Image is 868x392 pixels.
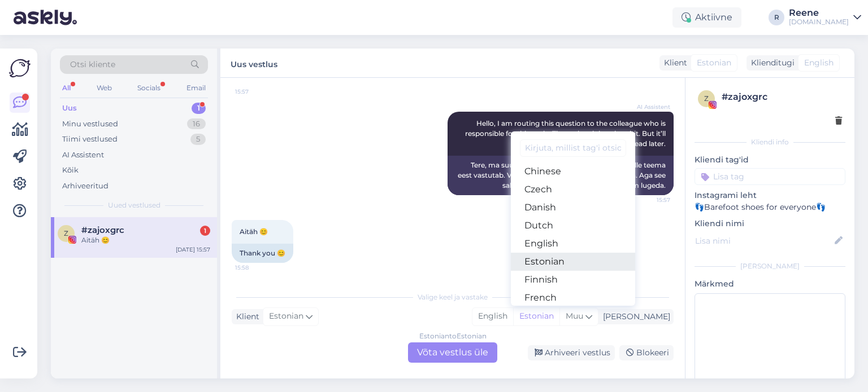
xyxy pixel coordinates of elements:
div: Valige keel ja vastake [232,292,674,302]
label: Uus vestlus [231,55,277,71]
div: Kliendi info [695,137,845,147]
div: Thank you 😊 [232,244,293,263]
div: Kõik [62,165,79,176]
span: Uued vestlused [108,200,160,210]
span: z [704,94,709,103]
div: R [769,10,784,25]
div: Aitäh 😊 [81,235,210,245]
div: # zajoxgrc [722,90,842,104]
div: 1 [192,103,206,114]
span: AI Assistent [628,103,670,111]
div: Aktiivne [672,7,741,28]
div: English [472,308,513,325]
div: [PERSON_NAME] [695,261,845,271]
div: Klienditugi [747,57,795,69]
span: 15:57 [235,87,277,96]
input: Lisa tag [695,168,845,185]
div: Uus [62,103,77,114]
div: Email [184,81,208,95]
span: Muu [566,311,583,321]
div: Klient [659,57,687,69]
a: Estonian [511,253,635,271]
div: All [60,81,73,95]
div: Arhiveeritud [62,180,108,192]
a: Reene[DOMAIN_NAME] [789,8,861,27]
div: [DATE] 15:57 [176,245,210,254]
div: Estonian to Estonian [419,331,487,341]
a: Czech [511,180,635,199]
span: Estonian [697,57,731,69]
input: Kirjuta, millist tag'i otsid [520,139,626,157]
div: Klient [232,311,259,323]
span: #zajoxgrc [81,225,124,235]
div: Arhiveeri vestlus [528,345,615,360]
a: Finnish [511,271,635,289]
p: Instagrami leht [695,190,845,201]
div: AI Assistent [62,149,104,161]
div: Minu vestlused [62,118,118,130]
span: Otsi kliente [70,59,115,71]
p: Kliendi nimi [695,218,845,230]
span: Estonian [269,310,303,323]
input: Lisa nimi [695,235,832,247]
span: Aitäh 😊 [240,227,268,236]
span: 15:57 [628,196,670,204]
div: Võta vestlus üle [408,342,497,363]
a: French [511,289,635,307]
div: Reene [789,8,849,17]
p: Märkmed [695,278,845,290]
div: Tiimi vestlused [62,134,118,145]
div: 1 [200,226,210,236]
div: Blokeeri [619,345,674,360]
a: Dutch [511,217,635,235]
a: English [511,235,635,253]
div: 5 [190,134,206,145]
div: Estonian [513,308,559,325]
img: Askly Logo [9,58,31,79]
p: Kliendi tag'id [695,154,845,166]
span: English [804,57,834,69]
div: [PERSON_NAME] [598,311,670,323]
div: Tere, ma suunan selle küsimuse kolleegile, kes selle teema eest vastutab. Vastuse saamine võib ve... [448,156,674,195]
span: Hello, I am routing this question to the colleague who is responsible for this topic. The reply m... [465,119,667,148]
span: z [64,229,68,237]
div: 16 [187,118,206,130]
div: Web [94,81,114,95]
a: Chinese [511,162,635,180]
a: Danish [511,199,635,217]
div: Socials [135,81,163,95]
span: 15:58 [235,263,277,272]
div: [DOMAIN_NAME] [789,17,849,27]
p: 👣Barefoot shoes for everyone👣 [695,201,845,213]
